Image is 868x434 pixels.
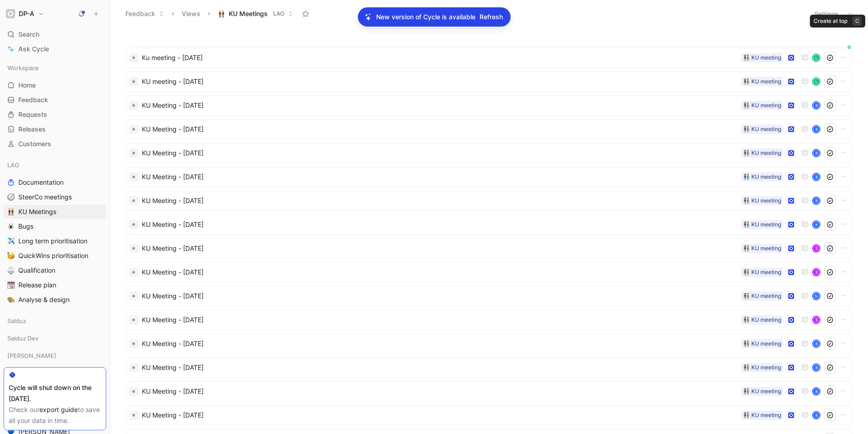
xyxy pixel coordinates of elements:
button: ✈️ [5,236,16,247]
a: KU Meeting - [DATE]👫 KU meetingB [126,95,852,115]
span: Releases [18,125,46,134]
div: B [813,150,819,156]
span: KU meeting - [DATE] [142,76,738,87]
div: [PERSON_NAME] [4,349,106,363]
span: Feedback [18,95,48,104]
div: L [813,78,819,85]
div: 👫 KU meeting [743,411,781,420]
div: LAODocumentation🧭SteerCo meetings👬KU Meetings🕷️Bugs✈️Long term prioritisation🥳QuickWins prioritis... [4,158,106,307]
div: B [813,198,819,204]
div: B [813,388,819,395]
div: B [813,412,819,418]
span: LAO [273,9,284,18]
span: KU Meeting - [DATE] [142,219,738,230]
h1: DP-A [19,10,34,18]
button: 👬 [5,206,16,217]
div: Search [4,27,106,41]
div: Check our to save all your data in time. [9,404,101,426]
a: 👬KU Meetings [4,205,106,219]
a: 🧭SteerCo meetings [4,190,106,204]
a: 🥳QuickWins prioritisation [4,249,106,263]
img: 👬 [218,10,225,17]
img: 👬 [7,208,15,215]
button: Feedback [121,7,168,21]
span: KU Meeting - [DATE] [142,267,738,278]
a: KU Meeting - [DATE]👫 KU meetingB [126,357,852,378]
span: KU Meeting - [DATE] [142,386,738,397]
div: 👫 KU meeting [743,196,781,205]
a: KU meeting - [DATE]👫 KU meetingL [126,71,852,92]
button: Settings [810,7,842,20]
span: Search [18,29,39,40]
span: KU Meeting - [DATE] [142,314,738,325]
button: ⚖️ [5,265,16,276]
span: KU Meeting - [DATE] [142,195,738,206]
img: DP-A [6,9,15,18]
a: KU Meeting - [DATE]👫 KU meetingB [126,143,852,163]
button: 🥳 [5,250,16,261]
span: Ask Cycle [18,44,49,55]
p: New version of Cycle is available [376,11,475,22]
span: Customers [18,139,51,148]
div: 👫 KU meeting [743,53,781,62]
div: 👫 KU meeting [743,125,781,134]
span: SteerCo meetings [18,192,72,202]
a: KU Meeting - [DATE]👫 KU meetingB [126,167,852,187]
div: L [813,55,819,61]
img: 🥳 [7,252,15,259]
a: KU Meeting - [DATE]👫 KU meetingB [126,405,852,425]
span: KU Meeting - [DATE] [142,410,738,421]
div: 👫 KU meeting [743,148,781,158]
a: Feedback [4,93,106,107]
div: Salduz [4,314,106,330]
img: 🎨 [7,296,15,303]
a: 🎨Analyse & design [4,293,106,307]
div: Salduz [4,314,106,328]
span: QuickWins prioritisation [18,251,88,260]
div: B [813,174,819,180]
div: Cycle will shut down on the [DATE]. [9,382,101,404]
span: KU Meeting - [DATE] [142,100,738,111]
span: Bugs [18,222,33,231]
img: 🕷️ [7,223,15,230]
span: KU Meetings [229,9,268,18]
a: KU Meeting - [DATE]👫 KU meetingK [126,214,852,235]
div: Workspace [4,61,106,75]
span: KU Meeting - [DATE] [142,362,738,373]
a: Releases [4,122,106,136]
span: Documentation [18,178,64,187]
span: KU Meeting - [DATE] [142,171,738,182]
span: Ku meeting - [DATE] [142,52,738,63]
a: export guide [39,406,78,413]
span: Refresh [480,11,503,22]
a: Ku meeting - [DATE]👫 KU meetingL [126,48,852,68]
div: 👫 KU meeting [743,315,781,324]
span: KU Meeting - [DATE] [142,148,738,159]
a: KU Meeting - [DATE]👫 KU meetingS [126,238,852,258]
a: KU Meeting - [DATE]👫 KU meetingS [126,310,852,330]
div: 👫 KU meeting [743,339,781,348]
a: KU Meeting - [DATE]👫 KU meetingN [126,286,852,306]
span: KU Meeting - [DATE] [142,243,738,254]
div: N [813,293,819,299]
a: Ask Cycle [4,42,106,56]
a: 🔷[PERSON_NAME]'s [4,366,106,380]
div: S [813,317,819,323]
a: Customers [4,137,106,151]
a: KU Meeting - [DATE]👫 KU meetingS [126,262,852,282]
a: KU Meeting - [DATE]👫 KU meetingB [126,334,852,354]
div: 👫 KU meeting [743,77,781,86]
div: 👫 KU meeting [743,172,781,181]
span: KU Meeting - [DATE] [142,291,738,302]
span: Salduz [7,316,26,325]
span: LAO [7,160,19,170]
img: ⚖️ [7,267,15,274]
span: Long term prioritisation [18,236,87,246]
img: 📆 [7,281,15,289]
img: ✈️ [7,237,15,245]
div: 👫 KU meeting [743,268,781,277]
div: B [813,364,819,371]
a: KU Meeting - [DATE]👫 KU meetingB [126,191,852,211]
div: 👫 KU meeting [743,244,781,253]
a: Home [4,78,106,92]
